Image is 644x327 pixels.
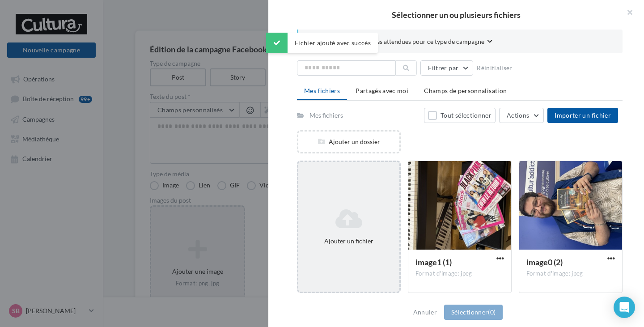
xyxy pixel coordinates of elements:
div: Format d'image: jpeg [526,270,615,278]
div: Mes fichiers [309,111,343,120]
button: Tout sélectionner [424,108,496,123]
button: Importer un fichier [547,108,618,123]
h2: Sélectionner un ou plusieurs fichiers [283,11,630,19]
button: Actions [499,108,544,123]
span: Mes fichiers [304,87,340,94]
span: image1 (1) [415,257,452,267]
div: Format d'image: jpeg [415,270,504,278]
span: image0 (2) [526,257,563,267]
button: Réinitialiser [473,63,516,73]
button: Consulter les contraintes attendues pour ce type de campagne [313,37,492,48]
span: Partagés avec moi [356,87,408,94]
div: Fichier ajouté avec succès [266,33,378,53]
div: Open Intercom Messenger [614,297,635,318]
div: Ajouter un fichier [302,237,396,246]
button: Sélectionner(0) [444,305,503,320]
button: Annuler [410,307,441,318]
span: Importer un fichier [555,111,611,119]
span: Champs de personnalisation [424,87,507,94]
button: Filtrer par [420,60,473,76]
span: (0) [488,308,496,316]
span: Actions [507,111,529,119]
span: Consulter les contraintes attendues pour ce type de campagne [313,37,484,46]
div: Ajouter un dossier [298,137,399,146]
